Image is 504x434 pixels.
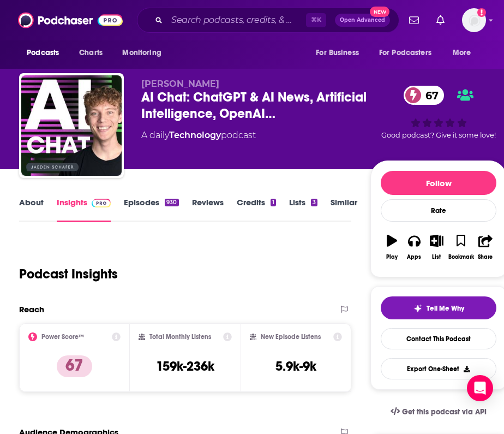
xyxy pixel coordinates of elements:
[311,199,317,206] div: 3
[19,304,44,314] h2: Reach
[261,333,321,341] h2: New Episode Listens
[92,199,111,207] img: Podchaser Pro
[372,43,447,63] button: open menu
[379,45,431,61] span: For Podcasters
[331,197,357,222] a: Similar
[57,197,111,222] a: InsightsPodchaser Pro
[19,197,44,222] a: About
[19,43,73,63] button: open menu
[124,197,178,222] a: Episodes930
[427,304,464,313] span: Tell Me Why
[402,407,487,417] span: Get this podcast via API
[370,7,389,17] span: New
[19,266,118,282] h1: Podcast Insights
[448,228,475,267] button: Bookmark
[478,254,493,260] div: Share
[462,8,486,32] img: User Profile
[381,171,496,195] button: Follow
[41,333,84,341] h2: Power Score™
[462,8,486,32] button: Show profile menu
[79,45,103,61] span: Charts
[413,304,422,313] img: tell me why sparkle
[407,254,421,260] div: Apps
[57,355,92,377] p: 67
[381,328,496,349] a: Contact This Podcast
[445,43,485,63] button: open menu
[386,254,398,260] div: Play
[169,130,221,140] a: Technology
[72,43,109,63] a: Charts
[122,45,161,61] span: Monitoring
[308,43,373,63] button: open menu
[462,8,486,32] span: Logged in as Isabellaoidem
[448,254,474,260] div: Bookmark
[405,11,423,29] a: Show notifications dropdown
[404,86,444,105] a: 67
[316,45,359,61] span: For Business
[271,199,276,206] div: 1
[425,228,448,267] button: List
[475,228,497,267] button: Share
[467,375,493,401] div: Open Intercom Messenger
[381,228,403,267] button: Play
[165,199,178,206] div: 930
[156,358,214,374] h3: 159k-236k
[403,228,425,267] button: Apps
[137,8,399,33] div: Search podcasts, credits, & more...
[381,131,496,139] span: Good podcast? Give it some love!
[115,43,175,63] button: open menu
[149,333,211,341] h2: Total Monthly Listens
[306,13,326,27] span: ⌘ K
[27,45,59,61] span: Podcasts
[381,358,496,379] button: Export One-Sheet
[477,8,486,17] svg: Add a profile image
[167,11,306,29] input: Search podcasts, credits, & more...
[18,10,123,31] img: Podchaser - Follow, Share and Rate Podcasts
[432,254,441,260] div: List
[275,358,316,374] h3: 5.9k-9k
[415,86,444,105] span: 67
[141,129,256,142] div: A daily podcast
[381,199,496,222] div: Rate
[453,45,471,61] span: More
[381,296,496,319] button: tell me why sparkleTell Me Why
[289,197,317,222] a: Lists3
[382,399,495,425] a: Get this podcast via API
[192,197,224,222] a: Reviews
[432,11,449,29] a: Show notifications dropdown
[340,17,385,23] span: Open Advanced
[335,14,390,27] button: Open AdvancedNew
[21,75,122,176] img: AI Chat: ChatGPT & AI News, Artificial Intelligence, OpenAI, Machine Learning
[237,197,276,222] a: Credits1
[141,79,219,89] span: [PERSON_NAME]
